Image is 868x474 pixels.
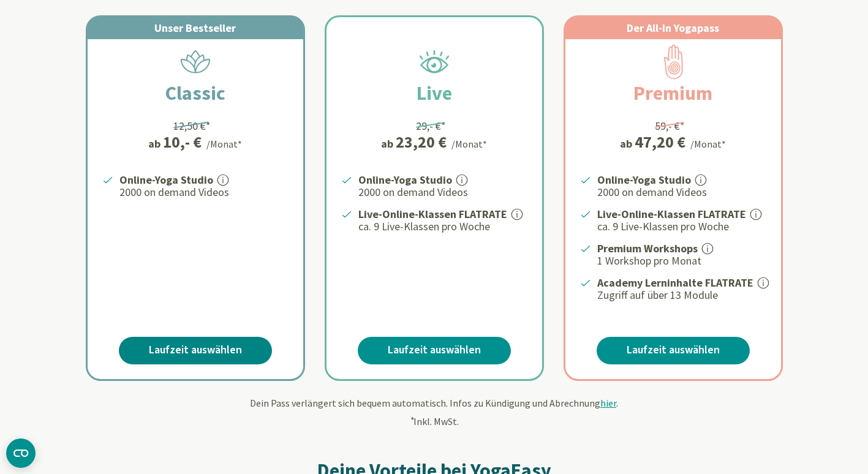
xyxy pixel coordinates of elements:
[358,207,507,221] strong: Live-Online-Klassen FLATRATE
[136,78,255,108] h2: Classic
[620,135,635,152] span: ab
[154,21,236,35] span: Unser Bestseller
[206,137,242,151] div: /Monat*
[597,337,750,364] a: Laufzeit auswählen
[6,438,36,468] button: CMP-Widget öffnen
[635,134,685,150] div: 47,20 €
[148,135,163,152] span: ab
[597,276,753,290] strong: Academy Lerninhalte FLATRATE
[358,337,511,364] a: Laufzeit auswählen
[451,137,487,151] div: /Monat*
[627,21,719,35] span: Der All-In Yogapass
[690,137,726,151] div: /Monat*
[163,134,202,150] div: 10,- €
[381,135,396,152] span: ab
[119,185,289,200] p: 2000 on demand Videos
[597,241,698,255] strong: Premium Workshops
[600,397,616,409] span: hier
[597,288,766,303] p: Zugriff auf über 13 Module
[173,118,211,134] div: 12,50 €*
[119,337,272,364] a: Laufzeit auswählen
[597,185,766,200] p: 2000 on demand Videos
[597,254,766,268] p: 1 Workshop pro Monat
[76,396,793,429] div: Dein Pass verlängert sich bequem automatisch. Infos zu Kündigung und Abrechnung . Inkl. MwSt.
[119,173,213,187] strong: Online-Yoga Studio
[358,173,452,187] strong: Online-Yoga Studio
[358,185,527,200] p: 2000 on demand Videos
[655,118,685,134] div: 59,- €*
[387,78,481,108] h2: Live
[597,219,766,234] p: ca. 9 Live-Klassen pro Woche
[604,78,742,108] h2: Premium
[597,173,691,187] strong: Online-Yoga Studio
[416,118,446,134] div: 29,- €*
[358,219,527,234] p: ca. 9 Live-Klassen pro Woche
[396,134,447,150] div: 23,20 €
[597,207,746,221] strong: Live-Online-Klassen FLATRATE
